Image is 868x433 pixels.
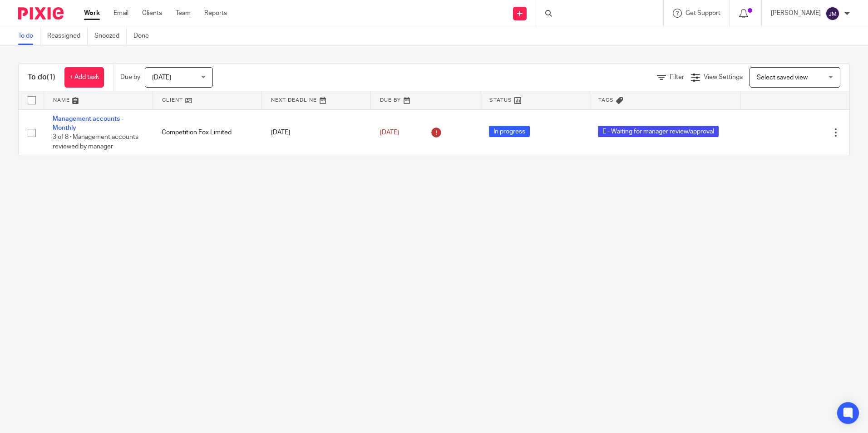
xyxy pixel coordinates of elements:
a: + Add task [64,67,104,88]
span: 3 of 8 · Management accounts reviewed by manager [53,134,138,150]
a: Clients [142,9,162,18]
p: Due by [120,73,140,82]
img: svg%3E [825,6,840,21]
span: Tags [598,98,614,103]
span: View Settings [704,74,743,80]
p: [PERSON_NAME] [771,9,821,18]
span: Filter [670,74,684,80]
span: E - Waiting for manager review/approval [598,126,719,137]
a: Management accounts - Monthly [53,116,123,131]
span: (1) [47,74,55,81]
span: [DATE] [152,74,171,81]
span: Get Support [686,10,720,16]
img: Pixie [18,7,64,20]
span: [DATE] [380,129,399,136]
a: Snoozed [94,27,127,45]
a: Reassigned [47,27,88,45]
span: In progress [489,126,530,137]
td: [DATE] [262,109,371,156]
h1: To do [28,73,55,82]
span: Select saved view [757,74,808,81]
td: Competition Fox Limited [153,109,261,156]
a: Email [113,9,128,18]
a: Done [133,27,156,45]
a: Reports [204,9,227,18]
a: Team [176,9,191,18]
a: Work [84,9,100,18]
a: To do [18,27,40,45]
